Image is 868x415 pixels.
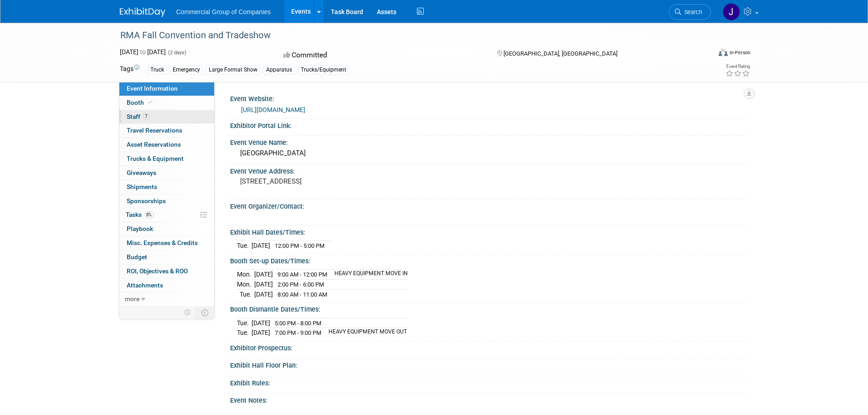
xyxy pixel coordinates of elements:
span: 8:00 AM - 11:00 AM [277,291,327,298]
span: to [139,48,147,56]
span: 5:00 PM - 8:00 PM [275,320,321,327]
td: Mon. [237,270,254,280]
span: more [125,295,139,302]
td: [DATE] [254,289,273,299]
span: 7 [143,113,149,120]
span: Booth [127,99,154,106]
a: Staff7 [119,110,214,124]
a: Attachments [119,279,214,292]
div: Committed [281,47,482,63]
span: (2 days) [167,50,186,56]
img: Jason Fast [723,3,740,20]
span: [DATE] [DATE] [120,48,166,56]
a: Event Information [119,82,214,96]
span: Search [681,9,702,15]
td: Personalize Event Tab Strip [180,307,196,318]
a: Budget [119,251,214,264]
td: [DATE] [252,328,270,338]
span: 8% [144,211,154,218]
td: Tue. [237,241,252,251]
div: Emergency [170,65,203,75]
a: [URL][DOMAIN_NAME] [241,106,305,113]
span: Giveaways [127,169,156,176]
div: Event Rating [725,64,750,69]
div: Exhibitor Portal Link: [230,119,749,130]
div: Event Website: [230,92,749,103]
a: Sponsorships [119,195,214,208]
td: [DATE] [252,318,270,328]
td: [DATE] [254,270,273,280]
td: Tags [120,64,139,75]
div: Event Organizer/Contact: [230,200,749,211]
td: Mon. [237,279,254,289]
div: Event Format [657,47,751,61]
span: Trucks & Equipment [127,155,184,162]
div: Exhibitor Prospectus: [230,341,749,353]
div: Apparatus [263,65,295,75]
span: Budget [127,253,147,261]
span: Travel Reservations [127,127,182,134]
a: Shipments [119,180,214,194]
a: ROI, Objectives & ROO [119,265,214,278]
div: [GEOGRAPHIC_DATA] [237,146,742,160]
i: Booth reservation complete [148,100,153,105]
img: Format-Inperson.png [719,49,728,56]
td: Toggle Event Tabs [195,307,214,318]
td: HEAVY EQUIPMENT MOVE OUT [323,328,407,338]
a: Asset Reservations [119,138,214,152]
span: Shipments [127,183,157,190]
td: Tue. [237,318,252,328]
div: Trucks/Equipment [298,65,349,75]
a: Tasks8% [119,208,214,222]
div: Event Venue Address: [230,164,749,176]
span: Commercial Group of Companies [176,8,271,15]
td: HEAVY EQUIPMENT MOVE IN [329,270,408,280]
pre: [STREET_ADDRESS] [240,177,436,185]
a: Search [669,4,711,20]
a: Giveaways [119,166,214,180]
a: Booth [119,96,214,110]
div: Exhibit Rules: [230,376,749,388]
div: Booth Dismantle Dates/Times: [230,302,749,314]
span: ROI, Objectives & ROO [127,267,188,275]
span: 12:00 PM - 5:00 PM [275,242,324,249]
span: Tasks [126,211,154,218]
div: Event Notes: [230,394,749,405]
a: Playbook [119,222,214,236]
div: Truck [148,65,167,75]
div: Exhibit Hall Dates/Times: [230,225,749,237]
span: Staff [127,113,149,120]
span: 9:00 AM - 12:00 PM [277,271,327,278]
span: 2:00 PM - 6:00 PM [277,281,324,288]
div: Exhibit Hall Floor Plan: [230,359,749,370]
div: In-Person [729,49,750,56]
span: Playbook [127,225,153,232]
div: RMA Fall Convention and Tradeshow [117,27,697,44]
span: Asset Reservations [127,141,181,148]
span: Sponsorships [127,197,166,205]
a: Travel Reservations [119,124,214,138]
div: Large Format Show [206,65,260,75]
span: [GEOGRAPHIC_DATA], [GEOGRAPHIC_DATA] [503,50,617,57]
span: Attachments [127,282,163,289]
span: Event Information [127,85,178,92]
td: [DATE] [254,279,273,289]
td: Tue. [237,289,254,299]
td: [DATE] [252,241,270,251]
img: ExhibitDay [120,8,165,17]
span: Misc. Expenses & Credits [127,239,198,246]
td: Tue. [237,328,252,338]
div: Booth Set-up Dates/Times: [230,254,749,266]
div: Event Venue Name: [230,136,749,147]
a: more [119,292,214,306]
span: 7:00 PM - 9:00 PM [275,329,321,336]
a: Trucks & Equipment [119,152,214,166]
a: Misc. Expenses & Credits [119,236,214,250]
